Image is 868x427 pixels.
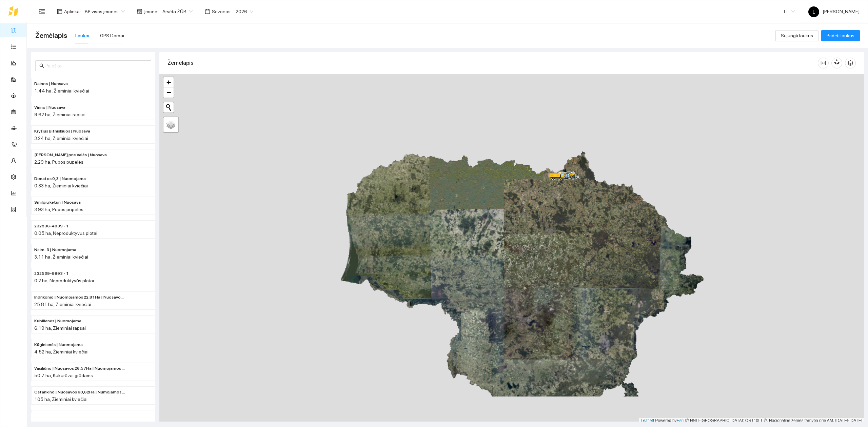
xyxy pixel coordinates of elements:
span: 3.93 ha, Pupos pupelės [34,207,83,212]
span: Donatos 0,3 | Nuomojama [34,176,86,182]
span: menu-unfold [39,8,45,15]
span: Pridėti laukus [827,32,854,39]
span: 25.81 ha, Žieminiai kviečiai [34,302,91,307]
a: Layers [163,117,178,132]
span: LT [784,6,795,17]
span: Kryžius Bitniškiuos | Nuosava [34,128,90,135]
span: 50.7 ha, Kukurūzai grūdams [34,373,93,378]
button: Initiate a new search [163,102,174,113]
button: menu-unfold [35,5,49,18]
span: 105 ha, Žieminiai kviečiai [34,396,87,402]
span: layout [57,9,62,14]
span: 1.44 ha, Žieminiai kviečiai [34,88,89,94]
span: calendar [205,9,210,14]
span: 3.11 ha, Žieminiai kviečiai [34,254,88,260]
span: Rolando prie Valės | Nuosava [34,152,107,158]
span: BP visos įmonės [85,6,125,17]
input: Paieška [45,62,147,69]
span: Kubilienės | Nuomojama [34,318,81,324]
span: Indrikonio | Nuomojamos 22,81Ha | Nuosavos 3,00 Ha [34,294,125,301]
button: Sujungti laukus [775,30,818,41]
span: Sezonas : [212,8,232,15]
span: 3.24 ha, Žieminiai kviečiai [34,136,88,141]
div: GPS Darbai [100,32,124,39]
span: Ostankino | Nuosavos 60,62Ha | Numojamos 44,38Ha [34,389,125,395]
span: Neim-3 | Nuomojama [34,247,76,253]
span: Už kapelių | Nuosava [34,413,100,419]
span: 6.19 ha, Žieminiai rapsai [34,325,86,331]
span: [PERSON_NAME] [808,9,860,14]
a: Zoom out [163,87,174,98]
span: 0.33 ha, Žieminiai kviečiai [34,183,88,188]
span: Įmonė : [144,8,158,15]
span: 232539-9893 - 1 [34,270,69,277]
span: shop [137,9,142,14]
span: 232536-4039 - 1 [34,223,69,229]
a: Esri [677,418,684,423]
a: Pridėti laukus [821,33,860,38]
span: 0.2 ha, Neproduktyvūs plotai [34,278,94,283]
span: 4.52 ha, Žieminiai kviečiai [34,349,88,354]
span: 0.05 ha, Neproduktyvūs plotai [34,230,97,236]
span: Kūginienės | Nuomojama [34,342,83,348]
div: Laukai [75,32,89,39]
span: Sujungti laukus [781,32,813,39]
div: Žemėlapis [167,53,818,73]
span: + [166,78,171,86]
span: | [685,418,686,423]
span: Aplinka : [64,8,81,15]
span: Virino | Nuosava [34,104,65,111]
span: 2026 [236,6,253,17]
span: search [39,63,44,68]
span: L [813,6,815,17]
button: column-width [818,58,829,68]
span: 9.62 ha, Žieminiai rapsai [34,112,85,117]
span: Smilgių keturi | Nuosava [34,199,81,206]
a: Leaflet [641,418,653,423]
span: 2.29 ha, Pupos pupelės [34,159,83,165]
span: column-width [818,60,828,66]
span: Žemėlapis [35,30,67,41]
span: Arsėta ŽŪB [162,6,193,17]
a: Zoom in [163,77,174,87]
span: − [166,88,171,97]
span: Dainos | Nuosava [34,81,68,87]
a: Sujungti laukus [775,33,818,38]
button: Pridėti laukus [821,30,860,41]
div: | Powered by © HNIT-[GEOGRAPHIC_DATA]; ORT10LT ©, Nacionalinė žemės tarnyba prie AM, [DATE]-[DATE] [639,418,864,424]
span: Vasiliūno | Nuosavos 26,57Ha | Nuomojamos 24,15Ha [34,365,125,372]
